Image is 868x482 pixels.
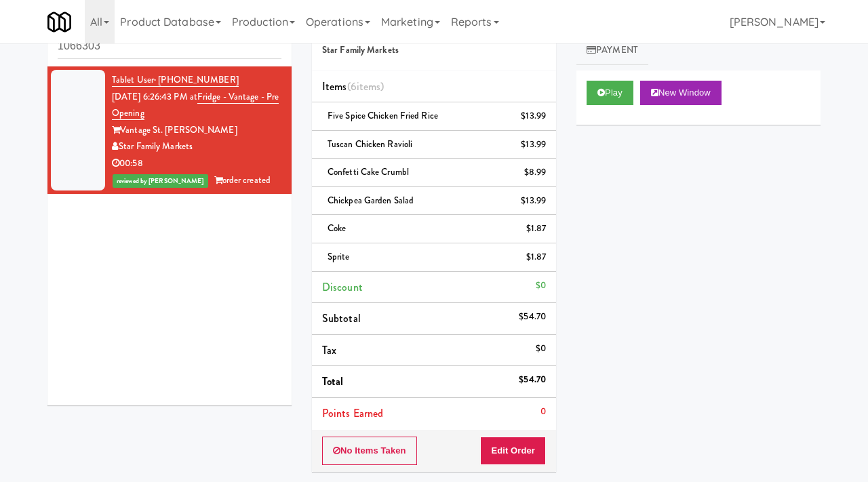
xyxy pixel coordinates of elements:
span: Five Spice Chicken Fried Rice [328,109,438,122]
span: Tax [322,342,336,358]
li: Tablet User· [PHONE_NUMBER][DATE] 6:26:43 PM atFridge - Vantage - Pre OpeningVantage St. [PERSON_... [47,66,292,194]
div: $1.87 [526,249,547,266]
div: 0 [540,403,546,420]
div: $54.70 [519,371,546,388]
span: Tuscan Chicken Ravioli [328,138,412,150]
span: Items [322,79,384,94]
div: $13.99 [521,193,546,209]
ng-pluralize: items [357,79,381,94]
a: Tablet User· [PHONE_NUMBER] [112,73,239,87]
span: [DATE] 6:26:43 PM at [112,90,197,103]
div: $0 [536,340,546,357]
img: Micromart [47,10,71,34]
span: Chickpea Garden Salad [328,194,414,207]
span: order created [214,174,271,186]
div: $8.99 [524,164,547,181]
span: Total [322,374,344,389]
div: $13.99 [521,108,546,125]
div: Star Family Markets [112,138,281,155]
span: Coke [328,222,346,235]
h5: Star Family Markets [322,45,546,56]
span: · [PHONE_NUMBER] [154,73,239,86]
button: No Items Taken [322,437,417,465]
div: $0 [536,277,546,294]
span: Sprite [328,250,350,263]
a: Payment [576,35,648,66]
div: $1.87 [526,220,547,237]
div: $54.70 [519,308,546,325]
span: reviewed by [PERSON_NAME] [113,174,208,188]
input: Search vision orders [58,34,281,59]
button: Edit Order [480,437,546,465]
div: Vantage St. [PERSON_NAME] [112,122,281,139]
div: $13.99 [521,136,546,153]
span: Discount [322,279,363,295]
span: (6 ) [347,79,384,94]
span: Confetti Cake Crumbl [328,165,409,178]
button: New Window [640,81,722,105]
span: Subtotal [322,310,361,326]
div: 00:58 [112,155,281,172]
span: Points Earned [322,405,383,421]
button: Play [587,81,633,105]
